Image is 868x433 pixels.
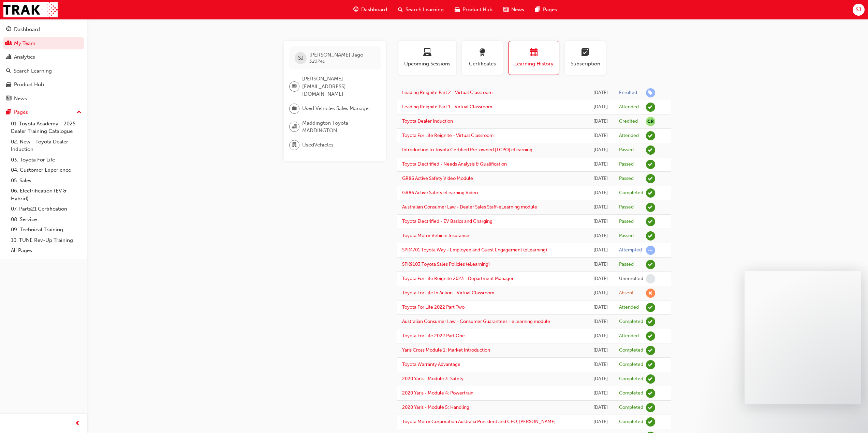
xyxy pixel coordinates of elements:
[592,389,608,397] div: Sun May 16 2021 22:00:00 GMT+0800 (Australian Western Standard Time)
[449,3,498,17] a: car-iconProduct Hub
[6,41,11,47] span: people-icon
[619,319,643,325] div: Completed
[619,276,643,282] div: Unenrolled
[592,189,608,197] div: Tue Mar 19 2024 16:09:46 GMT+0800 (Australian Western Standard Time)
[592,232,608,240] div: Wed Mar 13 2024 09:19:57 GMT+0800 (Australian Western Standard Time)
[646,303,655,312] span: learningRecordVerb_ATTEND-icon
[570,60,601,68] span: Subscription
[8,165,84,175] a: 04. Customer Experience
[646,260,655,269] span: learningRecordVerb_PASS-icon
[393,3,449,17] a: search-iconSearch Learning
[6,68,11,74] span: search-icon
[646,188,655,198] span: learningRecordVerb_COMPLETE-icon
[592,304,608,311] div: Tue Oct 25 2022 22:00:00 GMT+0800 (Australian Western Standard Time)
[592,175,608,183] div: Tue Mar 19 2024 16:09:46 GMT+0800 (Australian Western Standard Time)
[353,5,358,14] span: guage-icon
[6,27,11,33] span: guage-icon
[619,161,634,168] div: Passed
[402,347,490,353] a: Yaris Cross Module 1: Market Introduction
[514,60,554,68] span: Learning History
[402,333,465,339] a: Toyota For Life 2022 Part One
[619,218,634,225] div: Passed
[592,160,608,168] div: Tue Mar 19 2024 16:16:18 GMT+0800 (Australian Western Standard Time)
[592,318,608,326] div: Tue Aug 09 2022 22:00:00 GMT+0800 (Australian Western Standard Time)
[619,90,637,96] div: Enrolled
[3,51,84,63] a: Analytics
[402,133,494,138] a: Toyota For Life Reignite - Virtual Classroom
[646,88,655,97] span: learningRecordVerb_ENROLL-icon
[6,82,11,88] span: car-icon
[619,419,643,425] div: Completed
[14,26,40,33] div: Dashboard
[619,104,639,110] div: Attended
[592,361,608,369] div: Tue Jul 20 2021 22:00:00 GMT+0800 (Australian Western Standard Time)
[8,245,84,256] a: All Pages
[592,261,608,268] div: Thu Feb 29 2024 08:00:00 GMT+0800 (Australian Western Standard Time)
[402,319,550,324] a: Australian Consumer Law - Consumer Guarantees - eLearning module
[592,118,608,125] div: Tue Mar 25 2025 20:00:00 GMT+0800 (Australian Western Standard Time)
[462,41,503,75] button: Certificates
[619,376,643,382] div: Completed
[402,190,478,196] a: GR86 Active Safety eLearning Video
[646,117,655,126] span: null-icon
[646,389,655,398] span: learningRecordVerb_COMPLETE-icon
[646,403,655,412] span: learningRecordVerb_COMPLETE-icon
[309,58,325,64] span: 323741
[619,304,639,311] div: Attended
[592,132,608,140] div: Fri Oct 18 2024 10:00:00 GMT+0800 (Australian Western Standard Time)
[592,289,608,297] div: Wed Nov 02 2022 22:00:00 GMT+0800 (Australian Western Standard Time)
[14,95,27,103] div: News
[592,375,608,383] div: Sun May 16 2021 22:00:00 GMT+0800 (Australian Western Standard Time)
[592,203,608,211] div: Wed Mar 13 2024 10:10:16 GMT+0800 (Australian Western Standard Time)
[292,141,297,150] span: department-icon
[619,147,634,153] div: Passed
[14,53,35,61] div: Analytics
[3,78,84,91] a: Product Hub
[402,233,469,238] a: Toyota Motor Vehicle Insurance
[406,6,444,14] span: Search Learning
[14,81,44,89] div: Product Hub
[402,276,514,281] a: Toyota For Life Reignite 2023 - Department Manager
[402,361,460,367] a: Toyota Warranty Advantage
[402,161,507,167] a: Toyota Electrified - Needs Analysis & Qualification
[646,145,655,155] span: learningRecordVerb_PASS-icon
[619,347,643,354] div: Completed
[14,67,52,75] div: Search Learning
[535,5,540,14] span: pages-icon
[646,231,655,241] span: learningRecordVerb_PASS-icon
[8,186,84,204] a: 06. Electrification (EV & Hybrid)
[302,75,375,98] span: [PERSON_NAME][EMAIL_ADDRESS][DOMAIN_NAME]
[845,410,861,426] iframe: Intercom live chat
[619,190,643,196] div: Completed
[3,65,84,77] a: Search Learning
[3,92,84,105] a: News
[77,108,82,117] span: up-icon
[8,204,84,214] a: 07. Parts21 Certification
[619,261,634,268] div: Passed
[6,96,11,102] span: news-icon
[619,118,638,125] div: Credited
[592,246,608,254] div: Wed Mar 13 2024 08:58:25 GMT+0800 (Australian Western Standard Time)
[292,104,297,113] span: briefcase-icon
[619,361,643,368] div: Completed
[292,82,297,91] span: email-icon
[592,418,608,426] div: Fri May 07 2021 22:00:00 GMT+0800 (Australian Western Standard Time)
[856,6,861,14] span: SJ
[592,346,608,354] div: Tue Jul 20 2021 22:00:00 GMT+0800 (Australian Western Standard Time)
[309,52,363,58] span: [PERSON_NAME] Jago
[467,60,498,68] span: Certificates
[8,235,84,246] a: 10. TUNE Rev-Up Training
[8,155,84,165] a: 03. Toyota For Life
[8,214,84,225] a: 08. Service
[3,2,58,17] img: Trak
[3,106,84,119] button: Pages
[398,41,456,75] button: Upcoming Sessions
[619,333,639,339] div: Attended
[361,6,387,14] span: Dashboard
[592,275,608,283] div: Wed Jun 14 2023 22:00:00 GMT+0800 (Australian Western Standard Time)
[619,133,639,139] div: Attended
[398,5,403,14] span: search-icon
[592,146,608,154] div: Fri Jul 12 2024 13:15:12 GMT+0800 (Australian Western Standard Time)
[646,246,655,255] span: learningRecordVerb_ATTEMPT-icon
